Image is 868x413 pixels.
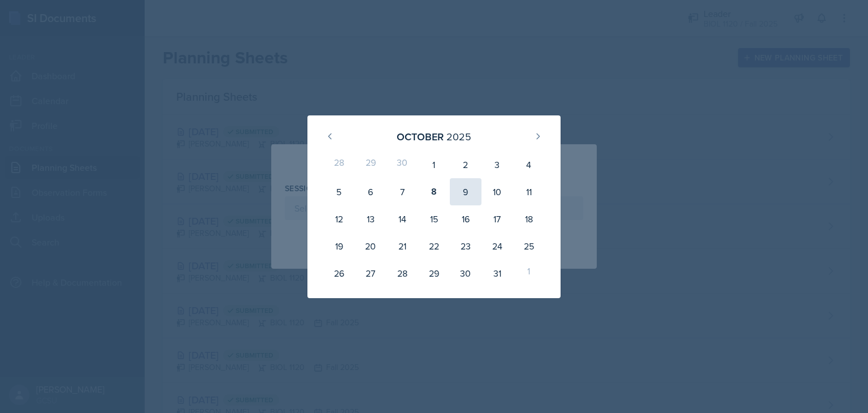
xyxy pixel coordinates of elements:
[323,260,355,287] div: 26
[418,205,450,233] div: 15
[387,151,418,178] div: 30
[450,151,481,178] div: 2
[450,260,481,287] div: 30
[450,178,481,205] div: 9
[446,129,471,144] div: 2025
[481,178,513,205] div: 10
[513,260,545,287] div: 1
[450,233,481,260] div: 23
[513,178,545,205] div: 11
[323,151,355,178] div: 28
[418,260,450,287] div: 29
[513,205,545,233] div: 18
[481,205,513,233] div: 17
[387,205,418,233] div: 14
[387,178,418,205] div: 7
[387,260,418,287] div: 28
[355,178,387,205] div: 6
[418,151,450,178] div: 1
[481,151,513,178] div: 3
[355,151,387,178] div: 29
[450,205,481,233] div: 16
[355,260,387,287] div: 27
[513,233,545,260] div: 25
[355,205,387,233] div: 13
[481,233,513,260] div: 24
[513,151,545,178] div: 4
[323,178,355,205] div: 5
[397,129,444,144] div: October
[387,233,418,260] div: 21
[323,205,355,233] div: 12
[355,233,387,260] div: 20
[323,233,355,260] div: 19
[481,260,513,287] div: 31
[418,178,450,205] div: 8
[418,233,450,260] div: 22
